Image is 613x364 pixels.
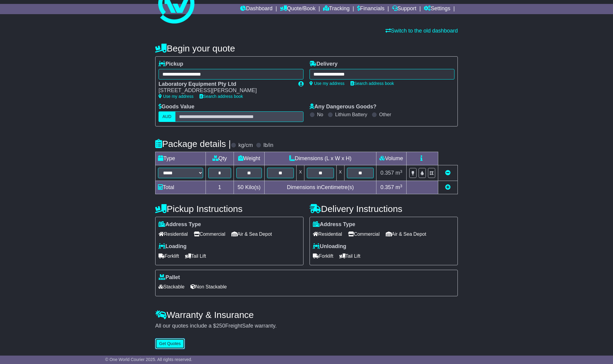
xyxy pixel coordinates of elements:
label: Pickup [159,61,183,67]
label: No [317,112,323,117]
td: x [336,165,344,181]
a: Search address book [351,81,394,86]
h4: Package details | [155,139,231,149]
div: All our quotes include a $ FreightSafe warranty. [155,323,458,329]
span: Air & Sea Depot [231,229,272,239]
a: Use my address [310,81,344,86]
label: Address Type [159,221,201,228]
span: 250 [216,323,225,329]
div: [STREET_ADDRESS][PERSON_NAME] [159,87,292,94]
td: Total [156,181,206,194]
a: Settings [424,4,450,14]
td: Dimensions (L x W x H) [265,152,376,165]
label: Lithium Battery [335,112,367,117]
span: Forklift [313,251,333,261]
span: 0.357 [380,184,394,190]
h4: Begin your quote [155,43,458,53]
td: 1 [206,181,234,194]
span: Forklift [159,251,179,261]
label: Any Dangerous Goods? [310,104,376,110]
a: Switch to the old dashboard [385,28,458,34]
td: Volume [376,152,406,165]
td: Qty [206,152,234,165]
span: m [395,184,402,190]
sup: 3 [400,184,402,188]
a: Dashboard [240,4,272,14]
span: Residential [313,229,342,239]
span: m [395,170,402,176]
label: kg/cm [238,142,253,149]
span: 0.357 [380,170,394,176]
label: Loading [159,243,187,250]
h4: Delivery Instructions [310,204,458,214]
span: © One World Courier 2025. All rights reserved. [105,357,192,362]
a: Use my address [159,94,193,99]
a: Tracking [323,4,350,14]
span: Non Stackable [190,282,227,291]
h4: Warranty & Insurance [155,310,458,320]
td: Type [156,152,206,165]
button: Get Quotes [155,338,185,349]
span: Commercial [194,229,225,239]
label: lb/in [263,142,273,149]
span: Stackable [159,282,184,291]
span: Commercial [348,229,379,239]
a: Add new item [445,184,451,190]
a: Support [392,4,417,14]
h4: Pickup Instructions [155,204,303,214]
label: Pallet [159,274,180,281]
a: Remove this item [445,170,451,176]
td: Dimensions in Centimetre(s) [265,181,376,194]
span: Residential [159,229,188,239]
a: Financials [357,4,385,14]
span: 50 [237,184,244,190]
sup: 3 [400,169,402,174]
label: Delivery [310,61,338,67]
label: Goods Value [159,104,194,110]
td: Kilo(s) [234,181,265,194]
label: Other [379,112,391,117]
div: Laboratory Equipment Pty Ltd [159,81,292,88]
span: Tail Lift [185,251,206,261]
label: Address Type [313,221,355,228]
span: Air & Sea Depot [386,229,426,239]
span: Tail Lift [339,251,360,261]
td: Weight [234,152,265,165]
label: Unloading [313,243,346,250]
a: Search address book [200,94,243,99]
a: Quote/Book [280,4,316,14]
label: AUD [159,111,175,122]
td: x [297,165,304,181]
